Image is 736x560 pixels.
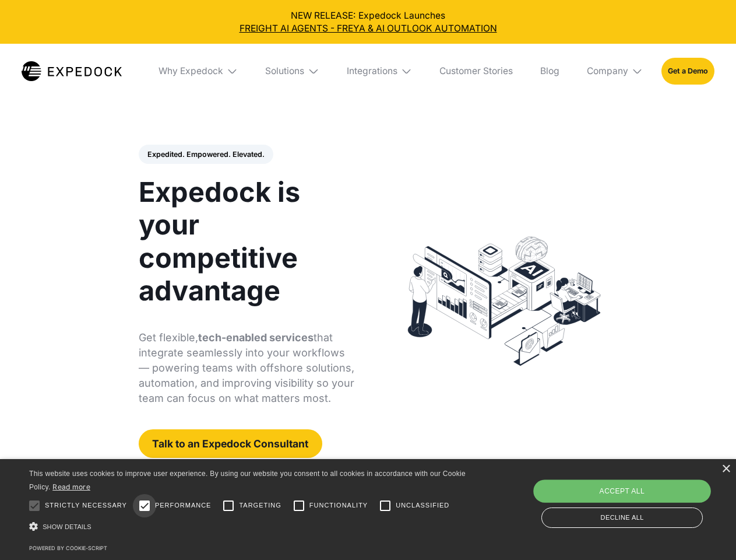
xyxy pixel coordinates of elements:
[587,65,628,77] div: Company
[430,44,522,99] a: Customer Stories
[198,331,314,344] strong: tech-enabled services
[139,176,355,307] h1: Expedock is your competitive advantage
[159,65,223,77] div: Why Expedock
[29,545,107,551] a: Powered by cookie-script
[9,9,727,35] div: NEW RELEASE: Expedock Launches
[265,65,304,77] div: Solutions
[577,44,652,99] div: Company
[52,482,90,491] a: Read more
[533,480,710,503] div: Accept all
[531,44,568,99] a: Blog
[155,501,212,510] span: Performance
[542,434,736,560] iframe: Chat Widget
[139,330,355,406] p: Get flexible, that integrate seamlessly into your workflows — powering teams with offshore soluti...
[29,470,466,491] span: This website uses cookies to improve user experience. By using our website you consent to all coo...
[661,58,714,84] a: Get a Demo
[139,429,322,458] a: Talk to an Expedock Consultant
[337,44,421,99] div: Integrations
[149,44,247,99] div: Why Expedock
[45,501,127,510] span: Strictly necessary
[29,519,470,535] div: Show details
[43,523,91,530] span: Show details
[256,44,329,99] div: Solutions
[396,501,449,510] span: Unclassified
[9,22,727,35] a: FREIGHT AI AGENTS - FREYA & AI OUTLOOK AUTOMATION
[239,501,281,510] span: Targeting
[309,501,368,510] span: Functionality
[347,65,397,77] div: Integrations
